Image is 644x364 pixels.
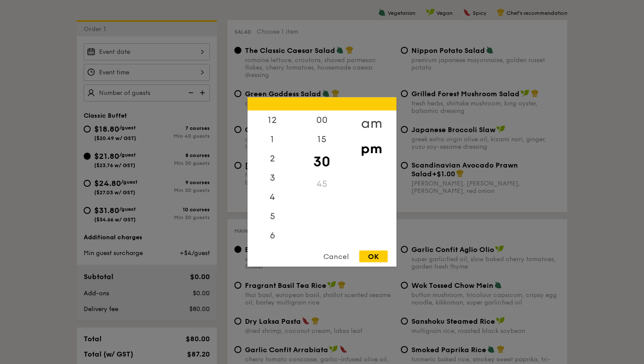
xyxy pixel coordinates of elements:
[248,168,297,188] div: 3
[248,149,297,168] div: 2
[297,111,347,130] div: 00
[347,111,396,136] div: am
[248,207,297,226] div: 5
[248,130,297,149] div: 1
[248,188,297,207] div: 4
[297,149,347,175] div: 30
[248,226,297,245] div: 6
[297,130,347,149] div: 15
[248,111,297,130] div: 12
[347,136,396,161] div: pm
[297,175,347,194] div: 45
[315,251,357,262] div: Cancel
[359,251,388,262] div: OK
